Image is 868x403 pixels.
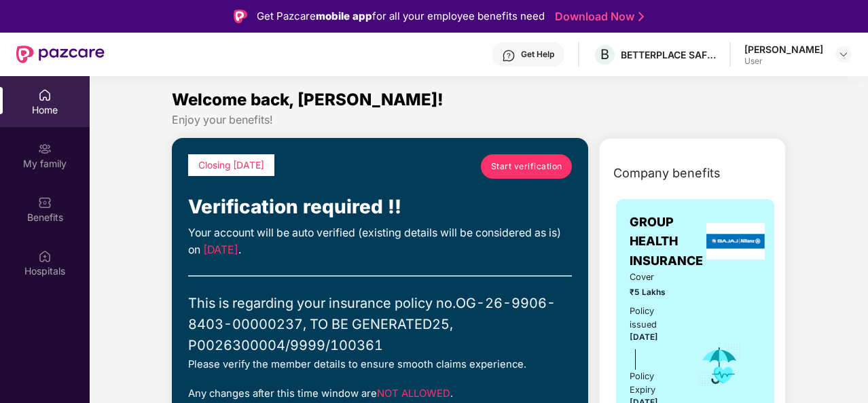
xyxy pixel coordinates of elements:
span: NOT ALLOWED [377,387,450,400]
div: Get Help [521,49,554,60]
img: svg+xml;base64,PHN2ZyB3aWR0aD0iMjAiIGhlaWdodD0iMjAiIHZpZXdCb3g9IjAgMCAyMCAyMCIgZmlsbD0ibm9uZSIgeG... [38,142,52,156]
img: New Pazcare Logo [16,46,105,63]
div: BETTERPLACE SAFETY SOLUTIONS PRIVATE LIMITED [621,48,716,61]
img: svg+xml;base64,PHN2ZyBpZD0iSG9tZSIgeG1sbnM9Imh0dHA6Ly93d3cudzMub3JnLzIwMDAvc3ZnIiB3aWR0aD0iMjAiIG... [38,88,52,102]
span: [DATE] [630,332,658,342]
strong: mobile app [316,10,372,22]
span: Start verification [491,160,562,173]
span: ₹5 Lakhs [630,286,679,299]
span: Company benefits [613,164,721,183]
span: Closing [DATE] [198,160,264,171]
img: Logo [234,10,247,23]
img: Stroke [638,10,644,24]
span: GROUP HEALTH INSURANCE [630,213,703,270]
div: This is regarding your insurance policy no. OG-26-9906-8403-00000237, TO BE GENERATED25, P0026300... [188,293,572,356]
span: Welcome back, [PERSON_NAME]! [172,90,444,109]
span: [DATE] [203,243,238,256]
div: Enjoy your benefits! [172,113,786,127]
img: svg+xml;base64,PHN2ZyBpZD0iQmVuZWZpdHMiIHhtbG5zPSJodHRwOi8vd3d3LnczLm9yZy8yMDAwL3N2ZyIgd2lkdGg9Ij... [38,196,52,209]
div: Get Pazcare for all your employee benefits need [257,8,545,24]
img: icon [698,343,742,388]
div: Policy issued [630,304,679,332]
div: Your account will be auto verified (existing details will be considered as is) on . [188,225,572,259]
div: User [744,56,823,67]
div: Please verify the member details to ensure smooth claims experience. [188,357,572,372]
div: [PERSON_NAME] [744,43,823,56]
span: Cover [630,270,679,284]
div: Verification required !! [188,192,572,222]
img: insurerLogo [706,223,765,260]
img: svg+xml;base64,PHN2ZyBpZD0iRHJvcGRvd24tMzJ4MzIiIHhtbG5zPSJodHRwOi8vd3d3LnczLm9yZy8yMDAwL3N2ZyIgd2... [838,49,849,60]
span: B [600,46,609,63]
div: Policy Expiry [630,370,679,397]
a: Start verification [481,154,572,179]
img: svg+xml;base64,PHN2ZyBpZD0iSG9zcGl0YWxzIiB4bWxucz0iaHR0cDovL3d3dy53My5vcmcvMjAwMC9zdmciIHdpZHRoPS... [38,249,52,263]
a: Download Now [555,10,640,24]
img: svg+xml;base64,PHN2ZyBpZD0iSGVscC0zMngzMiIgeG1sbnM9Imh0dHA6Ly93d3cudzMub3JnLzIwMDAvc3ZnIiB3aWR0aD... [502,49,516,63]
